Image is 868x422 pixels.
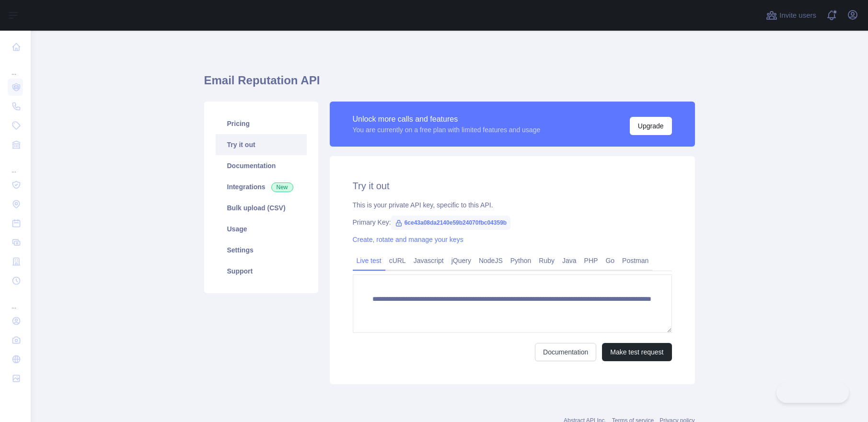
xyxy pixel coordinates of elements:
a: Create, rotate and manage your keys [353,236,463,243]
a: Try it out [216,134,307,155]
a: Postman [618,253,652,268]
div: You are currently on a free plan with limited features and usage [353,125,541,135]
span: 6ce43a08da2140e59b24070fbc04359b [391,216,511,230]
h1: Email Reputation API [204,73,695,96]
div: ... [8,291,23,310]
a: Pricing [216,113,307,134]
a: Support [216,261,307,282]
a: cURL [385,253,410,268]
a: Documentation [216,155,307,176]
div: Unlock more calls and features [353,114,541,125]
a: Python [507,253,535,268]
a: Bulk upload (CSV) [216,197,307,218]
a: Javascript [410,253,448,268]
span: New [271,182,293,192]
div: Primary Key: [353,217,672,227]
a: jQuery [448,253,475,268]
div: This is your private API key, specific to this API. [353,200,672,210]
a: Java [558,253,580,268]
h2: Try it out [353,179,672,193]
a: Settings [216,240,307,261]
a: NodeJS [475,253,507,268]
button: Make test request [602,343,671,361]
a: Go [602,253,618,268]
span: Invite users [779,10,816,21]
a: Integrations New [216,176,307,197]
div: ... [8,57,23,77]
button: Invite users [764,8,818,23]
iframe: Toggle Customer Support [776,383,849,403]
div: ... [8,155,23,174]
a: Usage [216,218,307,240]
button: Upgrade [630,117,672,135]
a: Ruby [535,253,558,268]
a: Documentation [535,343,596,361]
a: Live test [353,253,385,268]
a: PHP [580,253,602,268]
